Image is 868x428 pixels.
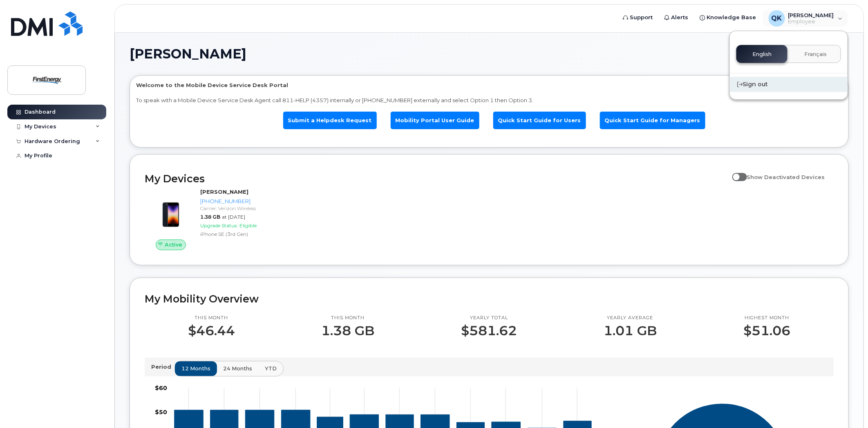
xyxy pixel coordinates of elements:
div: Carrier: Verizon Wireless [200,205,306,212]
span: Active [165,241,182,249]
div: iPhone SE (3rd Gen) [200,231,306,238]
a: Mobility Portal User Guide [391,112,479,129]
span: at [DATE] [222,214,245,220]
tspan: $60 [155,385,167,392]
p: Yearly average [604,315,657,321]
a: Quick Start Guide for Users [493,112,586,129]
strong: [PERSON_NAME] [200,188,248,195]
span: Show Deactivated Devices [747,174,825,180]
img: image20231002-3703462-1angbar.jpeg [151,192,190,231]
tspan: $50 [155,408,167,416]
div: [PHONE_NUMBER] [200,197,306,205]
a: Active[PERSON_NAME][PHONE_NUMBER]Carrier: Verizon Wireless1.38 GBat [DATE]Upgrade Status:Eligible... [145,188,310,250]
h2: My Devices [145,173,728,185]
h2: My Mobility Overview [145,293,834,305]
p: To speak with a Mobile Device Service Desk Agent call 811-HELP (4357) internally or [PHONE_NUMBER... [136,96,842,104]
span: 24 months [223,365,252,372]
p: 1.38 GB [322,323,375,338]
p: This month [188,315,235,321]
p: This month [322,315,375,321]
span: YTD [265,365,277,372]
p: Yearly total [461,315,517,321]
iframe: Messenger Launcher [832,392,862,422]
span: Eligible [239,222,257,229]
span: Français [804,51,827,58]
span: 1.38 GB [200,214,220,220]
div: Sign out [730,77,848,92]
p: $51.06 [743,323,790,338]
p: $46.44 [188,323,235,338]
p: Period [151,363,174,371]
input: Show Deactivated Devices [732,169,739,176]
p: Welcome to the Mobile Device Service Desk Portal [136,81,842,89]
p: Highest month [743,315,790,321]
a: Quick Start Guide for Managers [600,112,705,129]
a: Submit a Helpdesk Request [283,112,377,129]
p: $581.62 [461,323,517,338]
span: Upgrade Status: [200,222,238,229]
p: 1.01 GB [604,323,657,338]
span: [PERSON_NAME] [130,48,246,60]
